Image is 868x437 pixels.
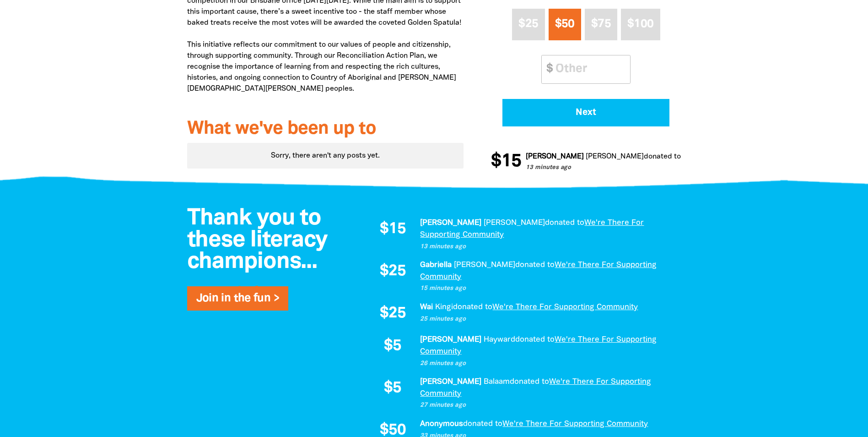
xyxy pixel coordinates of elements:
em: [PERSON_NAME] [420,378,481,385]
em: Wai [420,304,433,311]
em: [PERSON_NAME] [454,262,515,268]
p: 15 minutes ago [420,284,672,293]
span: $100 [627,19,653,29]
em: [PERSON_NAME] [484,219,545,226]
span: donated to [643,153,680,160]
span: Next [515,108,657,117]
span: donated to [515,336,555,343]
span: donated to [453,304,492,311]
p: 13 minutes ago [525,164,813,173]
div: Sorry, there aren't any posts yet. [187,143,464,169]
em: [PERSON_NAME] [525,153,583,160]
span: $50 [555,19,575,29]
span: $25 [380,264,406,279]
button: $75 [585,9,617,40]
span: $15 [491,153,521,171]
a: We're There For Supporting Community [502,421,648,427]
em: Anonymous [420,421,463,427]
a: We're There For Supporting Community [420,378,651,397]
button: $25 [512,9,545,40]
a: We're There For Supporting Community [420,262,657,280]
button: $50 [549,9,581,40]
span: donated to [510,378,549,385]
div: Paginated content [187,143,464,169]
em: Hayward [484,336,515,343]
span: $5 [384,381,401,396]
span: Thank you to these literacy champions... [187,208,328,273]
span: $ [542,55,553,83]
span: $25 [380,306,406,322]
span: $5 [384,339,401,354]
button: $100 [621,9,660,40]
span: $25 [518,19,538,29]
em: [PERSON_NAME] [585,153,643,160]
p: 13 minutes ago [420,242,672,251]
em: Gabriella [420,262,452,268]
a: We're There For Supporting Community [420,219,644,238]
span: donated to [515,262,555,268]
span: $15 [380,222,406,237]
em: [PERSON_NAME] [420,219,481,226]
div: Donation stream [491,147,681,176]
button: Pay with Credit Card [502,99,669,126]
span: donated to [545,219,584,226]
p: 26 minutes ago [420,359,672,368]
a: We're There For Supporting Community [420,336,657,355]
a: We're There For Supporting Community [680,153,813,160]
em: Kingi [435,304,453,311]
h3: What we've been up to [187,119,464,139]
span: $75 [591,19,611,29]
input: Other [549,55,630,83]
a: Join in the fun > [196,293,279,304]
a: We're There For Supporting Community [492,304,638,311]
em: Balaam [484,378,510,385]
span: donated to [463,421,502,427]
p: 27 minutes ago [420,401,672,410]
p: 25 minutes ago [420,315,672,324]
em: [PERSON_NAME] [420,336,481,343]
